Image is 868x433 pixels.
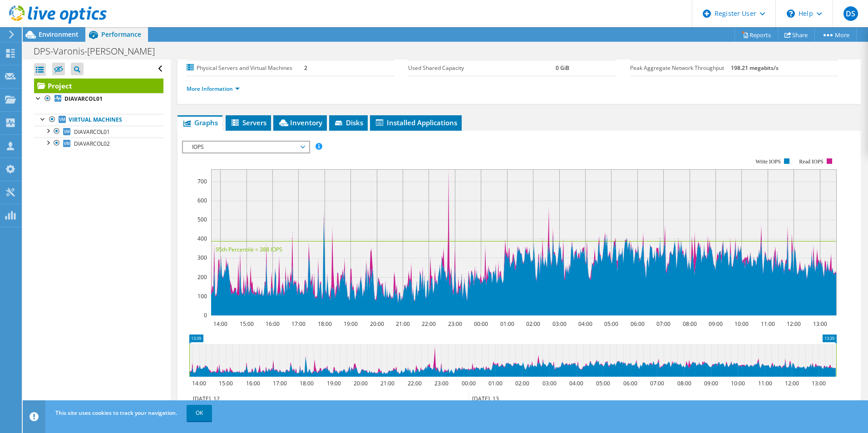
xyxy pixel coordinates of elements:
[734,320,748,328] text: 10:00
[197,216,207,223] text: 500
[552,320,566,328] text: 03:00
[216,246,282,253] text: 95th Percentile = 388 IOPS
[326,379,340,387] text: 19:00
[213,320,227,328] text: 14:00
[704,379,718,387] text: 09:00
[461,379,475,387] text: 00:00
[30,46,169,56] h1: DPS-Varonis-[PERSON_NAME]
[197,292,207,300] text: 100
[408,64,556,73] label: Used Shared Capacity
[197,197,207,204] text: 600
[101,30,141,39] span: Performance
[230,118,266,127] span: Servers
[218,379,232,387] text: 15:00
[473,320,488,328] text: 00:00
[334,118,363,127] span: Disks
[682,320,696,328] text: 08:00
[578,320,592,328] text: 04:00
[55,409,177,417] span: This site uses cookies to track your navigation.
[448,320,462,328] text: 23:00
[758,379,772,387] text: 11:00
[630,64,731,73] label: Peak Aggregate Network Throughput
[291,320,305,328] text: 17:00
[187,405,212,421] a: OK
[526,320,540,328] text: 02:00
[34,126,163,138] a: DIAVARCOL01
[34,114,163,126] a: Virtual Machines
[656,320,670,328] text: 07:00
[74,140,110,148] span: DIAVARCOL02
[811,379,825,387] text: 13:00
[187,64,305,73] label: Physical Servers and Virtual Machines
[708,320,722,328] text: 09:00
[197,273,207,281] text: 200
[34,79,163,93] a: Project
[500,320,514,328] text: 01:00
[786,320,800,328] text: 12:00
[239,320,253,328] text: 15:00
[542,379,556,387] text: 03:00
[265,320,279,328] text: 16:00
[650,379,664,387] text: 07:00
[488,379,502,387] text: 01:00
[353,379,367,387] text: 20:00
[192,379,206,387] text: 14:00
[421,320,435,328] text: 22:00
[407,379,421,387] text: 22:00
[434,379,448,387] text: 23:00
[760,320,774,328] text: 11:00
[731,64,779,72] b: 198.21 megabits/s
[246,379,260,387] text: 16:00
[784,379,799,387] text: 12:00
[375,118,457,127] span: Installed Applications
[299,379,313,387] text: 18:00
[735,28,778,42] a: Reports
[677,379,691,387] text: 08:00
[187,142,304,153] span: IOPS
[380,379,394,387] text: 21:00
[204,311,207,319] text: 0
[596,379,610,387] text: 05:00
[778,28,815,42] a: Share
[569,379,583,387] text: 04:00
[187,85,240,93] a: More Information
[64,95,103,103] b: DIAVARCOL01
[843,6,858,21] span: DS
[304,64,307,72] b: 2
[395,320,409,328] text: 21:00
[515,379,529,387] text: 02:00
[197,177,207,185] text: 700
[343,320,357,328] text: 19:00
[39,30,79,39] span: Environment
[197,235,207,242] text: 400
[272,379,286,387] text: 17:00
[74,128,110,136] span: DIAVARCOL01
[730,379,745,387] text: 10:00
[317,320,331,328] text: 18:00
[34,138,163,149] a: DIAVARCOL02
[34,93,163,105] a: DIAVARCOL01
[278,118,322,127] span: Inventory
[623,379,637,387] text: 06:00
[813,320,827,328] text: 13:00
[787,10,795,18] svg: \n
[604,320,618,328] text: 05:00
[755,158,781,165] text: Write IOPS
[556,64,569,72] b: 0 GiB
[814,28,857,42] a: More
[182,118,218,127] span: Graphs
[197,254,207,261] text: 300
[370,320,384,328] text: 20:00
[799,158,824,165] text: Read IOPS
[630,320,644,328] text: 06:00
